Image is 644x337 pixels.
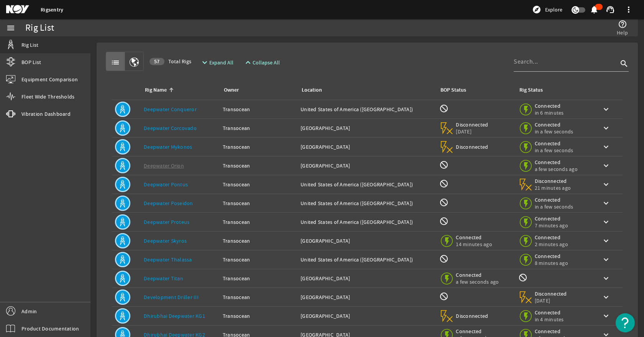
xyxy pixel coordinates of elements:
[456,241,492,248] span: 14 minutes ago
[535,121,573,128] span: Connected
[301,293,433,301] div: [GEOGRAPHIC_DATA]
[601,274,611,283] mat-icon: keyboard_arrow_down
[223,312,294,320] div: Transocean
[535,159,578,166] span: Connected
[223,199,294,207] div: Transocean
[223,218,294,226] div: Transocean
[253,59,280,66] span: Collapse All
[144,181,188,188] a: Deepwater Pontus
[301,256,433,263] div: United States of America ([GEOGRAPHIC_DATA])
[439,160,449,169] mat-icon: BOP Monitoring not available for this rig
[301,124,433,132] div: [GEOGRAPHIC_DATA]
[456,312,488,319] span: Disconnected
[223,86,291,94] div: Owner
[535,253,568,260] span: Connected
[440,86,466,94] div: BOP Status
[144,86,214,94] div: Rig Name
[144,125,197,132] a: Deepwater Corcovado
[144,237,187,244] a: Deepwater Skyros
[514,57,618,66] input: Search...
[439,217,449,226] mat-icon: BOP Monitoring not available for this rig
[601,161,611,170] mat-icon: keyboard_arrow_down
[21,41,38,49] span: Rig List
[619,0,638,19] button: more_vert
[144,312,205,319] a: Dhirubhai Deepwater KG1
[535,297,567,304] span: [DATE]
[301,181,433,188] div: United States of America ([GEOGRAPHIC_DATA])
[301,105,433,113] div: United States of America ([GEOGRAPHIC_DATA])
[223,143,294,151] div: Transocean
[301,143,433,151] div: [GEOGRAPHIC_DATA]
[532,5,541,14] mat-icon: explore
[535,316,567,323] span: in 4 minutes
[535,178,571,184] span: Disconnected
[535,260,568,266] span: 8 minutes ago
[223,105,294,113] div: Transocean
[606,5,615,14] mat-icon: support_agent
[601,199,611,208] mat-icon: keyboard_arrow_down
[223,162,294,169] div: Transocean
[535,184,571,191] span: 21 minutes ago
[209,59,233,66] span: Expand All
[149,58,191,65] span: Total Rigs
[302,86,322,94] div: Location
[144,256,192,263] a: Deepwater Thalassa
[301,86,430,94] div: Location
[144,219,189,225] a: Deepwater Proteus
[223,237,294,245] div: Transocean
[617,29,628,36] span: Help
[223,293,294,301] div: Transocean
[144,143,192,150] a: Deepwater Mykonos
[6,23,15,33] mat-icon: menu
[535,166,578,173] span: a few seconds ago
[535,215,568,222] span: Connected
[535,203,573,210] span: in a few seconds
[111,58,120,67] mat-icon: list
[21,325,79,332] span: Product Documentation
[535,109,567,116] span: in 6 minutes
[535,102,567,109] span: Connected
[535,290,567,297] span: Disconnected
[21,76,78,83] span: Equipment Comparison
[144,106,197,113] a: Deepwater Conqueror
[535,128,573,135] span: in a few seconds
[456,278,499,285] span: a few seconds ago
[535,196,573,203] span: Connected
[456,328,499,335] span: Connected
[301,218,433,226] div: United States of America ([GEOGRAPHIC_DATA])
[519,86,543,94] div: Rig Status
[439,254,449,263] mat-icon: BOP Monitoring not available for this rig
[301,275,433,282] div: [GEOGRAPHIC_DATA]
[535,140,573,147] span: Connected
[223,256,294,263] div: Transocean
[21,93,74,100] span: Fleet Wide Thresholds
[144,294,199,301] a: Development Driller III
[601,142,611,151] mat-icon: keyboard_arrow_down
[301,312,433,320] div: [GEOGRAPHIC_DATA]
[601,311,611,321] mat-icon: keyboard_arrow_down
[41,6,63,13] a: Rigsentry
[535,147,573,154] span: in a few seconds
[601,255,611,264] mat-icon: keyboard_arrow_down
[619,59,629,68] i: search
[197,56,237,69] button: Expand All
[535,241,568,248] span: 2 minutes ago
[616,313,635,332] button: Open Resource Center
[439,104,449,113] mat-icon: BOP Monitoring not available for this rig
[601,293,611,302] mat-icon: keyboard_arrow_down
[144,275,183,282] a: Deepwater Titan
[456,121,488,128] span: Disconnected
[240,56,283,69] button: Collapse All
[535,309,567,316] span: Connected
[529,3,565,16] button: Explore
[301,199,433,207] div: United States of America ([GEOGRAPHIC_DATA])
[21,307,37,315] span: Admin
[456,234,492,241] span: Connected
[25,24,54,32] div: Rig List
[21,110,71,118] span: Vibration Dashboard
[601,217,611,227] mat-icon: keyboard_arrow_down
[145,86,167,94] div: Rig Name
[439,292,449,301] mat-icon: BOP Monitoring not available for this rig
[618,20,627,29] mat-icon: help_outline
[21,58,41,66] span: BOP List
